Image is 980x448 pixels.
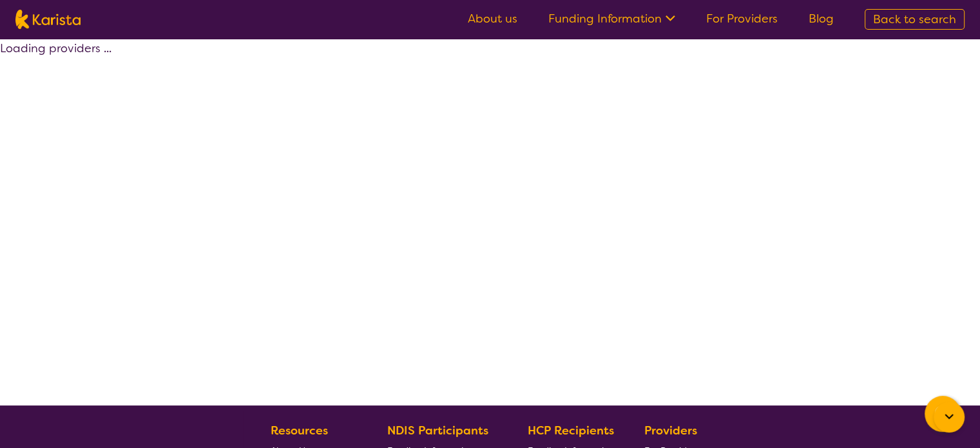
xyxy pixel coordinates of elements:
b: Resources [271,423,328,438]
b: HCP Recipients [528,423,614,438]
b: Providers [644,423,697,438]
a: Funding Information [548,11,675,26]
a: For Providers [706,11,778,26]
button: Channel Menu [925,396,961,432]
b: NDIS Participants [387,423,488,438]
img: Karista logo [15,10,81,29]
a: About us [468,11,517,26]
span: Back to search [873,12,956,27]
a: Blog [809,11,834,26]
a: Back to search [865,9,965,30]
